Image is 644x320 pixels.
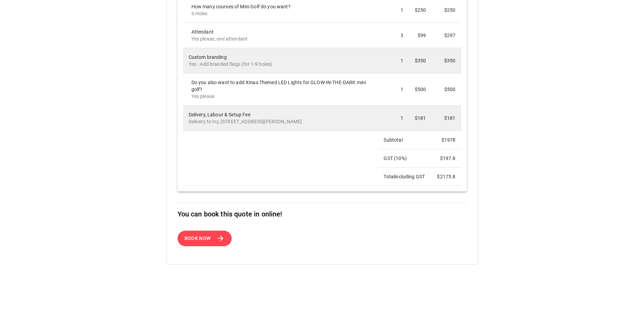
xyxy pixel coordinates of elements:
[378,48,409,73] td: 1
[431,106,461,131] td: $181
[177,231,231,246] button: Book Now
[191,10,373,17] p: 6 Holes
[178,208,467,220] h6: You can book this quote in online!
[378,23,409,48] td: 3
[189,118,373,125] p: Delivery to Ivy, [STREET_ADDRESS][PERSON_NAME]
[378,168,431,186] td: Total including GST
[191,93,373,100] p: Yes please
[431,131,461,149] td: $ 1978
[191,79,373,100] div: Do you also want to add Xmas Themed LED Lights for GLOW-IN-THE-DARK mini golf?
[431,73,461,105] td: $500
[431,168,461,186] td: $ 2175.8
[431,23,461,48] td: $297
[184,234,211,243] span: Book Now
[191,35,373,42] p: Yes please, one attendant
[378,106,409,131] td: 1
[191,3,373,17] div: How many courses of Mini Golf do you want?
[189,61,373,68] p: Yes - Add branded flags (for 1-9 holes)
[378,149,431,168] td: GST ( 10 %)
[431,48,461,73] td: $350
[431,149,461,168] td: $ 197.8
[409,23,432,48] td: $99
[191,28,373,42] div: Attendant
[189,54,373,68] div: Custom branding
[378,131,431,149] td: Subtotal
[409,48,432,73] td: $350
[409,106,432,131] td: $181
[189,111,373,125] div: Delivery, Labour & Setup Fee
[378,73,409,105] td: 1
[409,73,432,105] td: $500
